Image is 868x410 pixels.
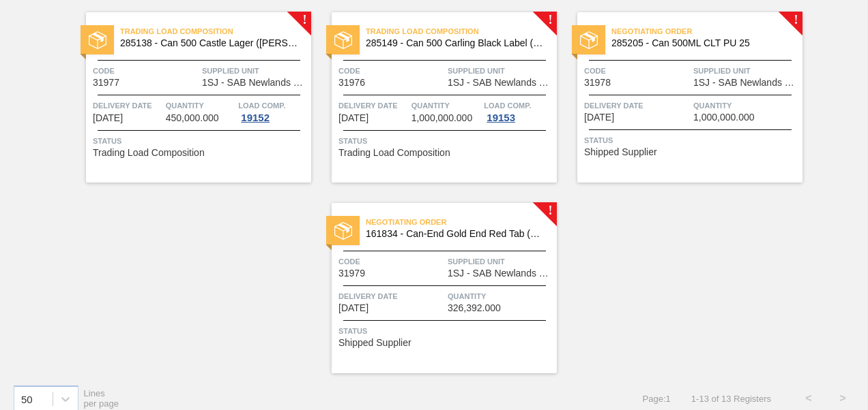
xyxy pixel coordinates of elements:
div: 19152 [238,112,272,123]
img: status [334,222,352,240]
span: Status [93,134,308,148]
span: Trading Load Composition [366,25,557,38]
span: 450,000.000 [166,113,219,123]
span: Delivery Date [338,289,444,303]
a: !statusTrading Load Composition285138 - Can 500 Castle Lager ([PERSON_NAME])Code31977Supplied Uni... [66,12,311,183]
span: 31979 [338,268,365,279]
img: status [334,31,352,49]
a: Load Comp.19153 [484,99,553,123]
img: status [580,31,598,49]
span: Status [338,134,553,148]
span: 09/21/2025 [338,113,368,123]
span: Status [338,324,553,338]
span: Supplied Unit [693,64,799,78]
a: !statusNegotiating Order285205 - Can 500ML CLT PU 25Code31978Supplied Unit1SJ - SAB Newlands Brew... [557,12,802,183]
img: status [89,31,106,49]
span: Delivery Date [584,99,690,112]
span: 09/21/2025 [584,112,614,123]
span: Supplied Unit [448,64,553,78]
span: Delivery Date [338,99,408,112]
span: 1SJ - SAB Newlands Brewery [448,268,553,279]
span: Supplied Unit [448,255,553,268]
span: Quantity [166,99,235,112]
span: 09/23/2025 [338,303,368,313]
span: Lines per page [84,388,119,409]
span: Code [93,64,199,78]
span: Delivery Date [93,99,162,112]
span: Load Comp. [484,99,531,112]
span: Quantity [693,99,799,112]
span: Supplied Unit [202,64,308,78]
span: Status [584,133,799,147]
span: Shipped Supplier [338,338,411,348]
span: 31977 [93,78,119,88]
span: Shipped Supplier [584,147,657,157]
span: 31978 [584,78,611,88]
div: 50 [21,393,33,405]
span: 285149 - Can 500 Carling Black Label (KO 2025) [366,38,546,48]
span: Quantity [411,99,481,112]
span: 1 - 13 of 13 Registers [691,394,771,404]
span: 1SJ - SAB Newlands Brewery [448,78,553,88]
span: 09/21/2025 [93,113,123,123]
span: Load Comp. [238,99,285,112]
span: Negotiating Order [611,25,802,38]
span: 1SJ - SAB Newlands Brewery [202,78,308,88]
div: 19153 [484,112,518,123]
span: 285205 - Can 500ML CLT PU 25 [611,38,792,48]
span: 161834 - Can-End Gold End Red Tab (Grownery P1) [366,229,546,239]
span: Trading Load Composition [338,148,450,158]
a: !statusTrading Load Composition285149 - Can 500 Carling Black Label (KO 2025)Code31976Supplied Un... [311,12,557,183]
span: 1SJ - SAB Newlands Brewery [693,78,799,88]
span: Quantity [448,289,553,303]
span: Trading Load Composition [120,25,311,38]
a: !statusNegotiating Order161834 - Can-End Gold End Red Tab (Grownery P1)Code31979Supplied Unit1SJ ... [311,203,557,373]
span: 31976 [338,78,365,88]
span: 285138 - Can 500 Castle Lager (Charles) [120,38,300,48]
span: Code [338,64,444,78]
a: Load Comp.19152 [238,99,308,123]
span: Negotiating Order [366,215,557,229]
span: Page : 1 [643,394,671,404]
span: 326,392.000 [448,303,501,313]
span: Code [338,255,444,268]
span: Code [584,64,690,78]
span: Trading Load Composition [93,148,205,158]
span: 1,000,000.000 [411,113,473,123]
span: 1,000,000.000 [693,112,755,123]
